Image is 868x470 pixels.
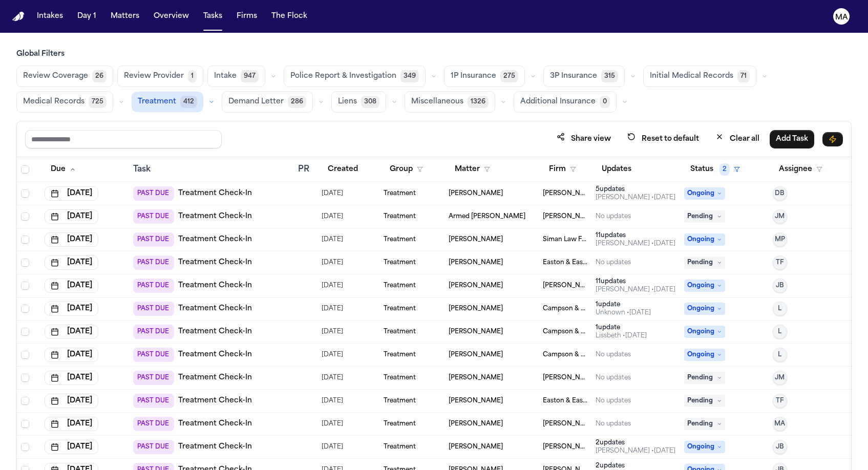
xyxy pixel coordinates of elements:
button: Status2 [684,160,746,179]
button: Immediate Task [822,132,843,146]
span: Jose Crespo [449,282,503,290]
div: Task [133,163,290,176]
button: [DATE] [45,325,98,339]
span: 1 [188,70,197,82]
span: Tina Rike [449,397,503,405]
a: Treatment Check-In [178,350,252,360]
button: L [773,348,787,362]
span: Demand Letter [228,97,284,107]
span: PAST DUE [133,325,174,339]
span: Select row [21,328,29,336]
span: 3/26/2025, 1:38:34 PM [322,279,343,293]
a: Home [12,12,25,22]
span: Treatment [384,443,416,451]
button: JM [773,209,787,224]
button: L [773,325,787,339]
button: JB [773,440,787,454]
span: 308 [361,96,379,108]
img: Finch Logo [12,12,25,22]
span: Ongoing [684,303,725,315]
span: Grace Campbell [449,351,503,359]
span: 8/21/2025, 5:18:15 PM [322,348,343,362]
button: Treatment412 [132,92,203,112]
button: MP [773,232,787,247]
button: 1P Insurance275 [444,66,525,87]
a: Treatment Check-In [178,373,252,383]
span: L [778,351,781,359]
div: 11 update s [596,277,675,286]
span: Campson & Campson [543,328,588,336]
span: 71 [737,70,750,82]
button: [DATE] [45,394,98,408]
a: Matters [107,7,143,26]
button: JB [773,279,787,293]
div: 1 update [596,324,647,332]
button: [DATE] [45,186,98,201]
div: Last updated by Michelle Landazabal at 9/2/2025, 3:14:10 PM [596,447,675,455]
span: 1326 [468,96,489,108]
span: Gammill [543,189,588,198]
button: [DATE] [45,279,98,293]
span: Pending [684,372,725,384]
button: Tasks [199,7,226,26]
span: 0 [600,96,610,108]
span: Easton & Easton [543,259,588,267]
button: [DATE] [45,302,98,316]
button: Due [45,160,82,179]
span: DB [775,189,785,198]
span: 8/1/2025, 5:48:45 PM [322,209,343,224]
button: Overview [150,7,193,26]
span: David Williams [449,259,503,267]
span: Logan Charman [449,305,503,313]
div: No updates [596,212,631,221]
a: Treatment Check-In [178,327,252,337]
span: Campson & Campson [543,305,588,313]
span: MA [774,420,785,428]
span: Review Coverage [23,71,88,81]
span: 9/3/2025, 9:19:10 AM [322,394,343,408]
button: L [773,302,787,316]
span: 1P Insurance [451,71,496,81]
span: Siman Law Firm [543,236,588,244]
span: Easton & Easton [543,397,588,405]
span: Brittany Knowles [449,443,503,451]
span: 8/29/2025, 4:42:48 PM [322,371,343,385]
span: Angelica Avila [449,236,503,244]
span: PAST DUE [133,255,174,270]
span: JB [776,443,784,451]
span: L [778,328,781,336]
button: Initial Medical Records71 [643,66,756,87]
button: [DATE] [45,209,98,224]
span: Select row [21,189,29,198]
span: Ongoing [684,441,725,453]
span: Ongoing [684,233,725,246]
span: Treatment [384,189,416,198]
span: L [778,305,781,313]
div: PR [298,163,313,176]
span: PAST DUE [133,371,174,385]
span: Treatment [384,374,416,382]
a: Treatment Check-In [178,442,252,452]
span: Angela Gazeda [449,374,503,382]
span: Bennett Northcutt [449,420,503,428]
span: Select all [21,165,29,174]
span: 725 [89,96,107,108]
span: Pending [684,418,725,430]
span: 6/4/2025, 10:13:54 AM [322,302,343,316]
span: Select row [21,397,29,405]
text: MA [835,14,848,21]
a: The Flock [267,7,311,26]
span: 9/16/2025, 2:30:59 PM [322,417,343,431]
span: Additional Insurance [520,97,596,107]
span: Select row [21,374,29,382]
div: Last updated by Michelle Pimienta at 7/11/2025, 5:26:08 PM [596,286,675,294]
button: Updates [596,160,638,179]
span: Intake [214,71,237,81]
div: No updates [596,259,631,267]
span: Gammill [543,443,588,451]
